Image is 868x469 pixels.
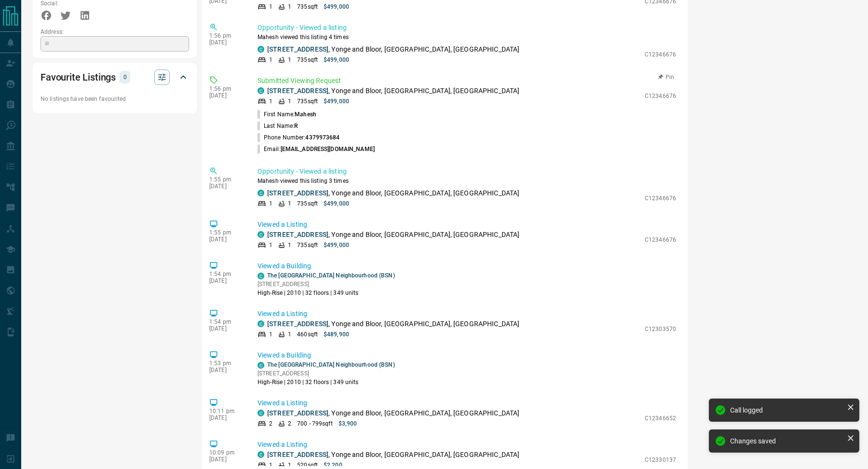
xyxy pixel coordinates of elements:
a: The [GEOGRAPHIC_DATA] Neighbourhood (BSN) [267,272,395,279]
p: 1:55 pm [209,229,243,236]
p: 735 sqft [297,2,318,11]
p: Mahesh viewed this listing 3 times [258,177,676,185]
p: Viewed a Listing [258,309,676,319]
p: [DATE] [209,277,243,284]
p: 2 [269,419,272,428]
p: 460 sqft [297,330,318,339]
p: Email: [258,145,375,153]
p: High-Rise | 2010 | 32 floors | 349 units [258,378,395,386]
p: 735 sqft [297,97,318,106]
p: First Name: [258,110,316,119]
div: condos.ca [258,190,264,196]
p: 735 sqft [297,199,318,208]
p: Mahesh viewed this listing 4 times [258,33,676,41]
p: High-Rise | 2010 | 32 floors | 349 units [258,289,395,297]
p: 1:56 pm [209,85,243,92]
div: condos.ca [258,362,264,369]
p: [DATE] [209,367,243,373]
p: [STREET_ADDRESS] [258,280,395,289]
span: R [294,123,298,129]
p: 2 [288,419,291,428]
p: Viewed a Listing [258,440,676,450]
p: 1 [288,55,291,64]
p: , Yonge and Bloor, [GEOGRAPHIC_DATA], [GEOGRAPHIC_DATA] [267,44,519,55]
p: 1 [269,241,272,249]
p: [DATE] [209,183,243,190]
div: condos.ca [258,451,264,458]
p: 1:56 pm [209,32,243,39]
p: C12346676 [645,194,676,203]
button: Pin [652,73,680,82]
div: condos.ca [258,273,264,279]
div: condos.ca [258,231,264,238]
a: [STREET_ADDRESS] [267,451,328,458]
p: No listings have been favourited [41,95,189,103]
p: $3,900 [339,419,357,428]
div: Changes saved [730,437,843,445]
p: 1 [269,97,272,106]
a: The [GEOGRAPHIC_DATA] Neighbourhood (BSN) [267,361,395,368]
p: Opportunity - Viewed a listing [258,166,676,177]
p: C12346676 [645,235,676,244]
p: [DATE] [209,414,243,421]
p: Submitted Viewing Request [258,76,676,86]
p: [DATE] [209,325,243,332]
div: condos.ca [258,46,264,53]
p: 1 [288,2,291,11]
p: , Yonge and Bloor, [GEOGRAPHIC_DATA], [GEOGRAPHIC_DATA] [267,188,519,198]
p: , Yonge and Bloor, [GEOGRAPHIC_DATA], [GEOGRAPHIC_DATA] [267,319,519,329]
p: , Yonge and Bloor, [GEOGRAPHIC_DATA], [GEOGRAPHIC_DATA] [267,450,519,460]
span: 4379973684 [305,134,339,141]
p: C12346676 [645,50,676,59]
p: 1 [288,241,291,249]
p: 700 - 799 sqft [297,419,332,428]
div: Call logged [730,406,843,414]
p: 1:54 pm [209,271,243,277]
p: Last Name: [258,122,298,130]
p: Address: [41,28,189,36]
span: Mahesh [295,111,316,118]
p: 1 [269,199,272,208]
p: 735 sqft [297,55,318,64]
p: [DATE] [209,92,243,99]
div: condos.ca [258,410,264,416]
p: $499,000 [324,241,349,249]
p: Viewed a Listing [258,220,676,230]
p: $489,900 [324,330,349,339]
a: [STREET_ADDRESS] [267,231,328,238]
p: 735 sqft [297,241,318,249]
a: [STREET_ADDRESS] [267,320,328,328]
p: [STREET_ADDRESS] [258,369,395,378]
p: 1:54 pm [209,318,243,325]
p: [DATE] [209,39,243,46]
a: [STREET_ADDRESS] [267,409,328,417]
h2: Favourite Listings [41,69,116,85]
p: 1:53 pm [209,360,243,367]
p: 0 [122,72,127,83]
span: [EMAIL_ADDRESS][DOMAIN_NAME] [281,146,375,152]
p: $499,000 [324,2,349,11]
a: [STREET_ADDRESS] [267,189,328,197]
p: $499,000 [324,199,349,208]
p: C12346652 [645,414,676,423]
p: Viewed a Building [258,261,676,271]
p: Opportunity - Viewed a listing [258,23,676,33]
p: Viewed a Listing [258,398,676,408]
p: Viewed a Building [258,350,676,360]
p: 1 [269,55,272,64]
p: , Yonge and Bloor, [GEOGRAPHIC_DATA], [GEOGRAPHIC_DATA] [267,86,519,96]
p: [DATE] [209,236,243,243]
div: condos.ca [258,320,264,327]
p: C12330137 [645,455,676,464]
p: C12303570 [645,325,676,333]
p: 1 [288,97,291,106]
p: 10:09 pm [209,449,243,456]
p: , Yonge and Bloor, [GEOGRAPHIC_DATA], [GEOGRAPHIC_DATA] [267,230,519,240]
p: 1:55 pm [209,176,243,183]
p: 1 [269,2,272,11]
p: 1 [288,199,291,208]
p: $499,000 [324,55,349,64]
a: [STREET_ADDRESS] [267,87,328,95]
p: C12346676 [645,92,676,100]
p: 10:11 pm [209,408,243,414]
